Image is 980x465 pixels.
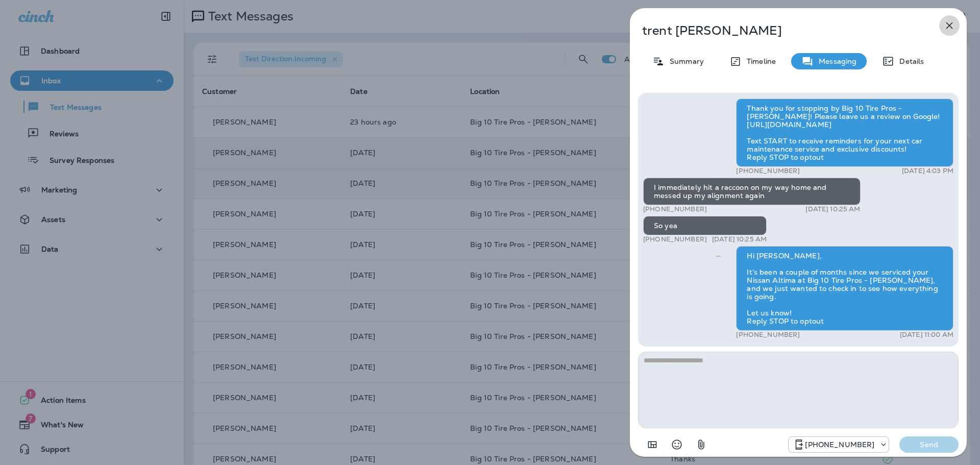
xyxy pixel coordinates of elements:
[643,178,861,205] div: I immediately hit a raccoon on my way home and messed up my alignment again
[716,251,721,260] span: Sent
[814,57,856,65] p: Messaging
[736,99,953,167] div: Thank you for stopping by Big 10 Tire Pros - [PERSON_NAME]! Please leave us a review on Google! [...
[805,205,860,213] p: [DATE] 10:25 AM
[900,331,953,339] p: [DATE] 11:00 AM
[805,440,874,449] p: [PHONE_NUMBER]
[902,167,953,175] p: [DATE] 4:03 PM
[736,167,800,175] p: [PHONE_NUMBER]
[642,434,663,455] button: Add in a premade template
[643,235,707,243] p: [PHONE_NUMBER]
[736,246,953,331] div: Hi [PERSON_NAME], It’s been a couple of months since we serviced your Nissan Altima at Big 10 Tir...
[789,438,889,451] div: +1 (601) 808-4212
[643,216,767,235] div: So yea
[894,57,924,65] p: Details
[665,57,704,65] p: Summary
[643,205,707,213] p: [PHONE_NUMBER]
[736,331,800,339] p: [PHONE_NUMBER]
[712,235,767,243] p: [DATE] 10:25 AM
[742,57,776,65] p: Timeline
[642,23,921,38] p: trent [PERSON_NAME]
[667,434,687,455] button: Select an emoji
